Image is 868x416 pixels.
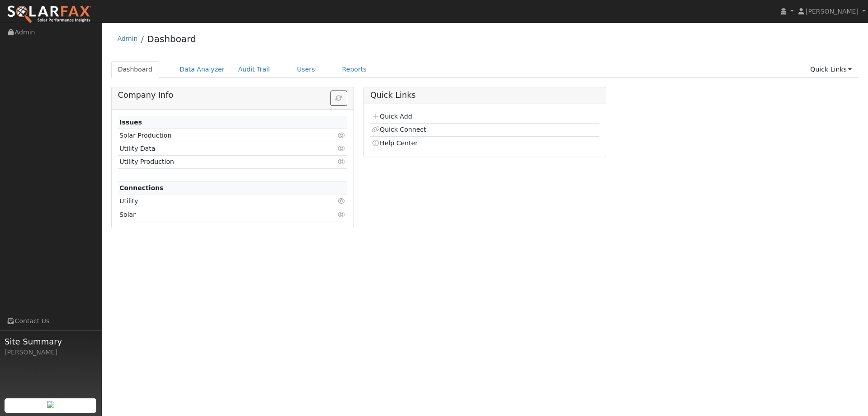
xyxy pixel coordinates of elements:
a: Quick Add [372,113,412,120]
i: Click to view [338,198,346,204]
img: SolarFax [7,5,92,24]
span: [PERSON_NAME] [806,8,859,15]
i: Click to view [338,211,346,218]
i: Click to view [338,132,346,139]
a: Quick Links [803,61,859,78]
td: Solar Production [118,129,310,142]
td: Utility Data [118,142,310,155]
a: Quick Connect [372,126,426,133]
a: Audit Trail [231,61,277,78]
h5: Quick Links [370,91,599,100]
a: Reports [335,61,373,78]
div: [PERSON_NAME] [5,348,97,357]
a: Admin [118,35,138,42]
a: Dashboard [147,33,196,44]
td: Utility [118,195,310,208]
a: Dashboard [111,61,160,78]
span: Site Summary [5,335,97,348]
td: Solar [118,208,310,221]
strong: Connections [119,184,164,191]
a: Help Center [372,139,418,147]
td: Utility Production [118,155,310,168]
i: Click to view [338,158,346,165]
a: Data Analyzer [173,61,231,78]
strong: Issues [119,119,142,126]
a: Users [290,61,322,78]
h5: Company Info [118,91,347,100]
img: retrieve [47,401,54,408]
i: Click to view [338,145,346,152]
